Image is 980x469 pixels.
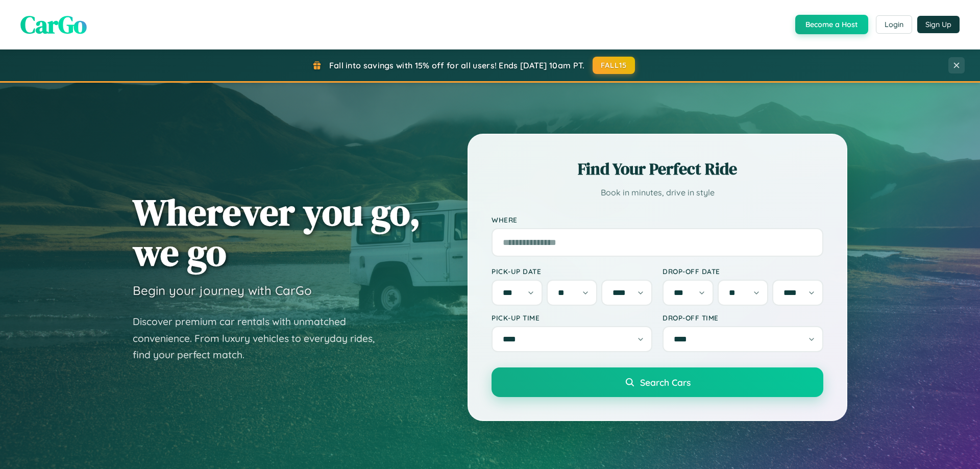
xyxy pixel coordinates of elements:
button: FALL15 [593,57,635,74]
label: Pick-up Date [492,267,652,276]
label: Drop-off Time [663,313,823,322]
span: Fall into savings with 15% off for all users! Ends [DATE] 10am PT. [329,60,585,70]
span: Search Cars [640,377,691,388]
h3: Begin your journey with CarGo [133,283,312,298]
button: Sign Up [917,16,960,33]
button: Become a Host [795,15,868,34]
h2: Find Your Perfect Ride [492,158,823,180]
button: Login [876,15,912,34]
span: CarGo [20,8,87,41]
label: Pick-up Time [492,313,652,322]
p: Discover premium car rentals with unmatched convenience. From luxury vehicles to everyday rides, ... [133,313,388,363]
h1: Wherever you go, we go [133,192,421,273]
label: Where [492,215,823,224]
label: Drop-off Date [663,267,823,276]
button: Search Cars [492,367,823,397]
p: Book in minutes, drive in style [492,185,823,200]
